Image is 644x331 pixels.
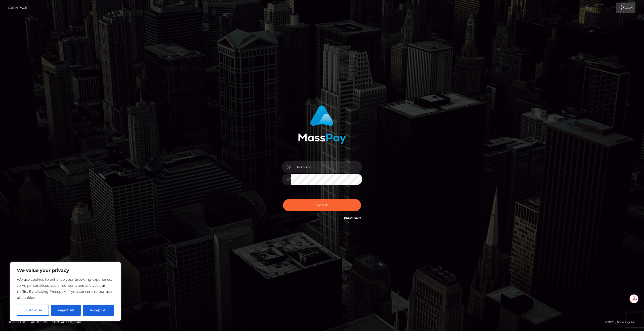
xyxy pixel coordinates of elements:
[10,262,121,321] div: We value your privacy
[8,3,27,13] a: Login Page
[17,305,49,316] button: Customise
[29,318,49,326] a: About Us
[616,3,635,13] a: Login
[605,319,640,325] div: © 2025 , MassPay Inc.
[291,161,362,173] input: Username...
[75,318,85,326] a: API
[51,305,81,316] button: Reject All
[298,105,346,144] img: MassPay Login
[283,199,361,211] button: Sign in
[344,216,361,219] a: Need Help?
[17,276,114,301] p: We use cookies to enhance your browsing experience, serve personalised ads or content, and analys...
[17,267,114,273] p: We value your privacy
[50,318,74,326] a: Contact Us
[83,305,114,316] button: Accept All
[6,318,28,326] a: Homepage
